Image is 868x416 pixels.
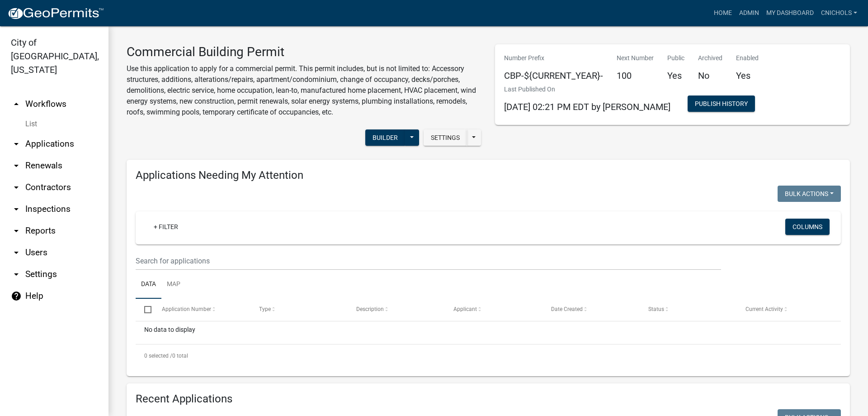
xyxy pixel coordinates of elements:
p: Enabled [736,53,759,63]
span: 0 selected / [144,353,172,359]
h4: Applications Needing My Attention [136,169,841,182]
div: No data to display [136,321,841,344]
input: Search for applications [136,252,721,270]
i: arrow_drop_down [11,139,22,149]
span: Status [648,306,664,312]
h5: 100 [617,70,654,81]
h5: No [698,70,722,81]
datatable-header-cell: Applicant [445,299,542,320]
a: My Dashboard [763,5,817,22]
span: Description [356,306,384,312]
datatable-header-cell: Date Created [542,299,639,320]
a: Home [710,5,736,22]
h5: CBP-${CURRENT_YEAR}- [504,70,603,81]
i: help [11,291,22,301]
div: 0 total [136,344,841,367]
h4: Recent Applications [136,392,841,406]
i: arrow_drop_down [11,182,22,193]
a: cnichols [817,5,861,22]
i: arrow_drop_up [11,99,22,110]
p: Use this application to apply for a commercial permit. This permit includes, but is not limited t... [127,63,481,118]
datatable-header-cell: Application Number [153,299,250,320]
p: Archived [698,53,722,63]
h5: Yes [736,70,759,81]
p: Next Number [617,53,654,63]
button: Columns [785,219,830,235]
a: Data [136,270,161,299]
button: Settings [424,129,467,146]
h5: Yes [667,70,684,81]
span: Date Created [551,306,583,312]
button: Builder [365,129,405,146]
p: Last Published On [504,85,670,94]
i: arrow_drop_down [11,204,22,215]
datatable-header-cell: Description [348,299,445,320]
wm-modal-confirm: Workflow Publish History [688,101,755,108]
i: arrow_drop_down [11,247,22,258]
span: Current Activity [745,306,783,312]
button: Publish History [688,96,755,112]
p: Number Prefix [504,53,603,63]
i: arrow_drop_down [11,225,22,236]
a: Map [161,270,186,299]
a: + Filter [146,219,185,235]
i: arrow_drop_down [11,160,22,171]
datatable-header-cell: Status [640,299,737,320]
span: Type [259,306,271,312]
h3: Commercial Building Permit [127,44,481,60]
span: [DATE] 02:21 PM EDT by [PERSON_NAME] [504,101,670,112]
datatable-header-cell: Type [250,299,348,320]
a: Admin [736,5,763,22]
i: arrow_drop_down [11,269,22,280]
datatable-header-cell: Select [136,299,153,320]
span: Applicant [453,306,477,312]
button: Bulk Actions [778,186,841,202]
span: Application Number [162,306,211,312]
p: Public [667,53,684,63]
datatable-header-cell: Current Activity [737,299,834,320]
